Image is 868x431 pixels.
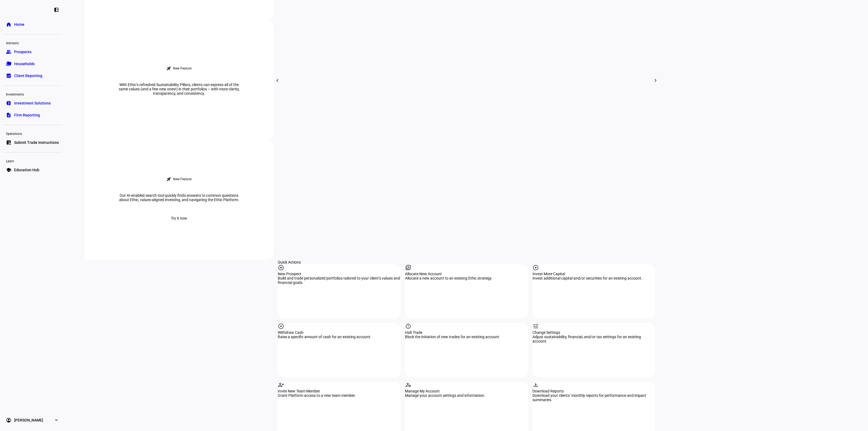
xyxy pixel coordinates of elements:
mat-icon: arrow_circle_down [278,323,284,329]
button: Try it now [164,213,194,224]
eth-mat-symbol: school [6,167,11,173]
div: Quick Actions [278,260,655,264]
div: Change Settings [532,330,655,335]
a: folder_copyHouseholds [3,58,62,69]
span: Firm Reporting [14,112,40,118]
div: New Prospect [278,272,401,276]
a: pie_chartInvestment Solutions [3,98,62,109]
mat-icon: add_circle [278,264,284,271]
div: Learn [3,157,62,164]
eth-mat-symbol: list_alt_add [6,140,11,145]
div: Invest More Capital [532,272,655,276]
eth-mat-symbol: left_panel_close [54,7,59,12]
div: Halt Trade [405,330,528,335]
mat-icon: chevron_left [274,77,281,84]
eth-mat-symbol: description [6,112,11,118]
eth-mat-symbol: pie_chart [6,100,11,106]
mat-icon: library_add [405,264,411,271]
div: Allocate a new account to an existing Ethic strategy. [405,276,528,280]
div: With Ethic’s refreshed Sustainability Pillars, clients can express all of the same values (and a ... [111,83,247,96]
div: Investments [3,90,62,98]
mat-icon: tune [532,323,539,329]
div: Block the initiation of new trades for an existing account. [405,335,528,339]
span: Home [14,22,24,27]
mat-icon: person_add [278,382,284,388]
div: Advisors [3,39,62,46]
div: Manage My Account [405,389,528,393]
eth-mat-symbol: account_circle [6,417,11,423]
div: Withdraw Cash [278,330,401,335]
a: descriptionFirm Reporting [3,110,62,121]
div: Download Reports [532,389,655,393]
eth-mat-symbol: home [6,22,11,27]
span: Client Reporting [14,73,42,78]
span: Submit Trade Instructions [14,140,59,145]
span: [PERSON_NAME] [14,417,43,423]
div: Allocate New Account [405,272,528,276]
div: Our AI-enabled search tool quickly finds answers to common questions about Ethic, values-aligned ... [111,193,247,202]
div: Download your clients’ monthly reports for performance and impact summaries. [532,393,655,402]
div: Grant Platform access to a new team member. [278,393,401,398]
div: Invest additional capital and/or securities for an existing account. [532,276,655,280]
mat-icon: report [405,323,411,329]
span: Prospects [14,49,31,55]
mat-icon: rocket_launch [167,66,171,71]
span: Try it now [171,213,187,224]
mat-icon: rocket_launch [167,177,171,181]
eth-mat-symbol: expand_more [54,417,59,423]
div: New Feature [173,177,192,181]
div: Raise a specific amount of cash for an existing account. [278,335,401,339]
eth-mat-symbol: bid_landscape [6,73,11,78]
a: homeHome [3,19,62,30]
span: Investment Solutions [14,100,51,106]
a: groupProspects [3,46,62,57]
div: Invite New Team Member [278,389,401,393]
div: Manage your account settings and information. [405,393,528,398]
span: Education Hub [14,167,39,173]
a: bid_landscapeClient Reporting [3,70,62,81]
div: Operations [3,129,62,137]
div: Adjust sustainability, financial, and/or tax settings for an existing account. [532,335,655,343]
eth-mat-symbol: folder_copy [6,61,11,66]
mat-icon: manage_accounts [405,382,411,388]
span: Households [14,61,35,66]
div: Build and trade personalized portfolios tailored to your client’s values and financial goals. [278,276,401,285]
mat-icon: arrow_circle_up [532,264,539,271]
mat-icon: download [532,382,539,388]
div: New Feature [173,66,192,71]
eth-mat-symbol: group [6,49,11,55]
mat-icon: chevron_right [652,77,659,84]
